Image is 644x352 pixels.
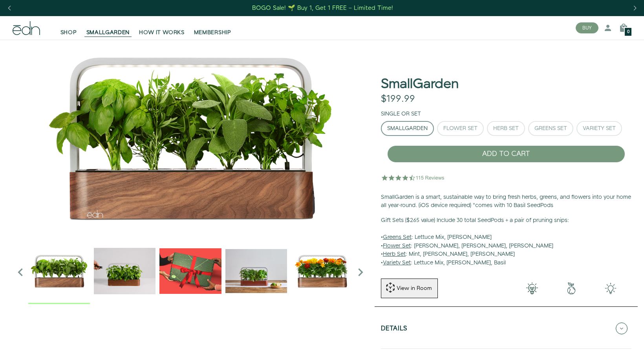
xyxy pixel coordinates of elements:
[159,240,221,304] div: 3 / 6
[381,121,434,136] button: SmallGarden
[134,19,189,37] a: HOW IT WORKS
[381,193,631,210] p: SmallGarden is a smart, sustainable way to bring fresh herbs, greens, and flowers into your home ...
[387,145,625,163] button: ADD TO CART
[82,19,135,37] a: SMALLGARDEN
[28,240,90,302] img: Official-EDN-SMALLGARDEN-HERB-HERO-SLV-2000px_1024x.png
[13,40,368,236] div: 1 / 6
[552,282,591,294] img: green-earth.png
[381,77,459,92] h1: SmallGarden
[383,242,411,250] u: Flower Set
[383,250,406,258] u: Herb Set
[252,2,394,14] a: BOGO Sale! 🌱 Buy 1, Get 1 FREE – Limited Time!
[576,22,598,33] button: BUY
[13,264,28,280] i: Previous slide
[627,30,629,34] span: 0
[493,126,519,131] div: Herb Set
[381,216,569,224] b: Gift Sets ($265 value) Include 30 total SeedPods + a pair of pruning snips:
[381,315,631,342] button: Details
[194,29,231,37] span: MEMBERSHIP
[13,40,368,236] img: Official-EDN-SMALLGARDEN-HERB-HERO-SLV-2000px_4096x.png
[381,216,631,268] p: • : Lettuce Mix, [PERSON_NAME] • : [PERSON_NAME], [PERSON_NAME], [PERSON_NAME] • : Mint, [PERSON_...
[583,126,616,131] div: Variety Set
[94,240,156,304] div: 2 / 6
[381,279,438,298] button: View in Room
[225,240,287,302] img: edn-smallgarden-mixed-herbs-table-product-2000px_1024x.jpg
[443,126,478,131] div: Flower Set
[291,240,353,302] img: edn-smallgarden-marigold-hero-SLV-2000px_1024x.png
[86,29,130,37] span: SMALLGARDEN
[381,93,415,105] div: $199.99
[383,233,412,241] u: Greens Set
[381,110,421,118] label: Single or Set
[291,240,353,304] div: 5 / 6
[139,29,184,37] span: HOW IT WORKS
[28,240,90,304] div: 1 / 6
[94,240,156,302] img: edn-trim-basil.2021-09-07_14_55_24_1024x.gif
[487,121,525,136] button: Herb Set
[576,121,622,136] button: Variety Set
[159,240,221,302] img: EMAILS_-_Holiday_21_PT1_28_9986b34a-7908-4121-b1c1-9595d1e43abe_1024x.png
[534,126,567,131] div: Greens Set
[60,29,77,37] span: SHOP
[381,170,446,185] img: 4.5 star rating
[381,325,408,334] h5: Details
[396,284,433,292] div: View in Room
[56,19,82,37] a: SHOP
[383,259,411,267] u: Variety Set
[225,240,287,304] div: 4 / 6
[252,4,393,12] div: BOGO Sale! 🌱 Buy 1, Get 1 FREE – Limited Time!
[387,126,428,131] div: SmallGarden
[512,282,552,294] img: 001-light-bulb.png
[353,264,368,280] i: Next slide
[189,19,236,37] a: MEMBERSHIP
[591,282,630,294] img: edn-smallgarden-tech.png
[437,121,484,136] button: Flower Set
[528,121,573,136] button: Greens Set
